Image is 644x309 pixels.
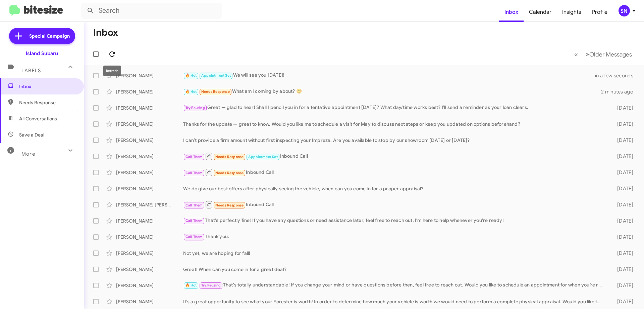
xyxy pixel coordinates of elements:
div: [DATE] [606,298,639,305]
button: Next [582,47,636,61]
div: What am I coming by about? 😊 [183,88,601,95]
div: [DATE] [606,250,639,257]
a: Special Campaign [9,28,75,44]
div: [PERSON_NAME] [116,218,183,224]
span: « [574,50,578,59]
span: Appointment Set [201,73,231,78]
div: [PERSON_NAME] [116,105,183,111]
span: 🔥 Hot [185,89,197,94]
div: [PERSON_NAME] [116,250,183,257]
h1: Inbox [93,27,118,38]
span: Inbox [19,83,76,90]
div: We do give our best offers after physically seeing the vehicle, when can you come in for a proper... [183,185,606,192]
div: Inbound Call [183,200,606,209]
span: Older Messages [589,51,632,58]
span: Call Them [185,235,203,239]
span: » [586,50,589,59]
span: Special Campaign [29,33,70,39]
a: Inbox [499,2,524,22]
span: All Conversations [19,115,57,122]
div: Not yet, we are hoping for fall! [183,250,606,257]
div: [DATE] [606,185,639,192]
span: Call Them [185,203,203,207]
div: [PERSON_NAME] [116,72,183,79]
div: We will see you [DATE]! [183,72,598,79]
div: [PERSON_NAME] [116,88,183,95]
div: [PERSON_NAME] [116,266,183,273]
div: Refresh [103,66,121,76]
span: 🔥 Hot [185,283,197,287]
div: Thank you. [183,233,606,241]
button: SN [613,5,637,16]
div: 2 minutes ago [601,88,639,95]
a: Insights [557,2,587,22]
div: Island Subaru [26,50,58,57]
span: Labels [21,68,41,74]
button: Previous [570,47,582,61]
div: [PERSON_NAME] [116,234,183,240]
span: Needs Response [201,89,230,94]
div: [PERSON_NAME] [116,169,183,176]
span: Call Them [185,219,203,223]
div: Great! When can you come in for a great deal? [183,266,606,273]
div: Thanks for the update — great to know. Would you like me to schedule a visit for May to discuss n... [183,121,606,127]
span: Needs Response [215,155,244,159]
span: Call Them [185,171,203,175]
div: That's perfectly fine! If you have any questions or need assistance later, feel free to reach out... [183,217,606,225]
a: Profile [587,2,613,22]
div: in a few seconds [598,72,639,79]
div: I can’t provide a firm amount without first inspecting your Impreza. Are you available to stop by... [183,137,606,144]
span: Needs Response [19,99,76,106]
div: [PERSON_NAME] [116,121,183,127]
div: It’s a great opportunity to see what your Forester is worth! In order to determine how much your ... [183,298,606,305]
div: [DATE] [606,121,639,127]
div: [DATE] [606,153,639,160]
div: [DATE] [606,137,639,144]
div: [DATE] [606,105,639,111]
div: [DATE] [606,218,639,224]
span: Save a Deal [19,131,44,138]
div: [DATE] [606,282,639,289]
span: Needs Response [215,171,244,175]
div: Inbound Call [183,152,606,160]
span: More [21,151,35,157]
div: [DATE] [606,201,639,208]
div: Great — glad to hear! Shall I pencil you in for a tentative appointment [DATE]? What day/time wor... [183,104,606,112]
div: That's totally understandable! If you change your mind or have questions before then, feel free t... [183,281,606,289]
a: Calendar [524,2,557,22]
div: [PERSON_NAME] [PERSON_NAME] [116,201,183,208]
div: [PERSON_NAME] [116,282,183,289]
div: [PERSON_NAME] [116,298,183,305]
div: [DATE] [606,266,639,273]
nav: Page navigation example [571,47,636,61]
span: Try Pausing [185,106,205,110]
div: [PERSON_NAME] [116,153,183,160]
div: Inbound Call [183,168,606,177]
div: [PERSON_NAME] [116,185,183,192]
span: 🔥 Hot [185,73,197,78]
div: [PERSON_NAME] [116,137,183,144]
div: SN [619,5,630,16]
div: [DATE] [606,169,639,176]
input: Search [81,3,222,19]
span: Call Them [185,155,203,159]
span: Needs Response [215,203,244,207]
span: Try Pausing [201,283,221,287]
span: Appointment Set [248,155,278,159]
div: [DATE] [606,234,639,240]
